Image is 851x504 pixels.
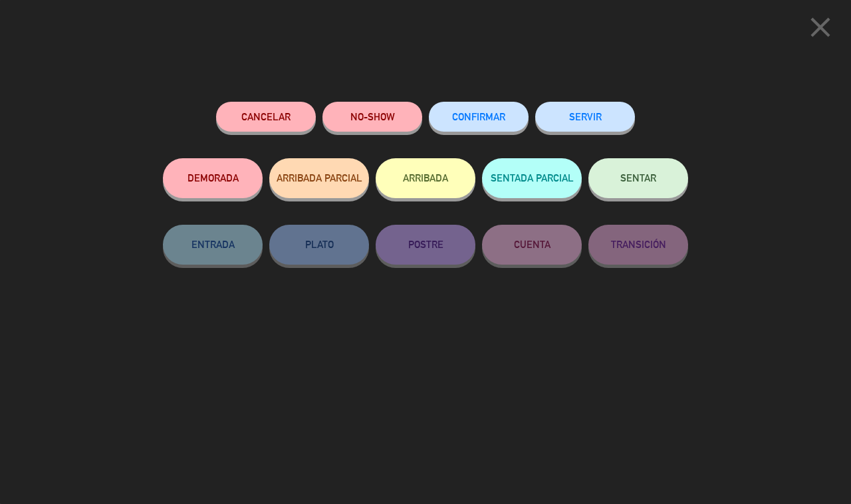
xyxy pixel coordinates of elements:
button: CONFIRMAR [429,102,529,132]
span: SENTAR [620,172,656,184]
button: DEMORADA [163,158,263,198]
button: Cancelar [216,102,316,132]
button: ENTRADA [163,225,263,265]
span: CONFIRMAR [452,111,505,122]
button: PLATO [269,225,369,265]
button: SENTADA PARCIAL [482,158,582,198]
button: TRANSICIÓN [588,225,688,265]
button: SERVIR [535,102,635,132]
button: CUENTA [482,225,582,265]
button: ARRIBADA PARCIAL [269,158,369,198]
span: ARRIBADA PARCIAL [277,172,362,184]
button: ARRIBADA [376,158,475,198]
button: NO-SHOW [322,102,422,132]
i: close [804,11,837,44]
button: close [800,10,841,49]
button: POSTRE [376,225,475,265]
button: SENTAR [588,158,688,198]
